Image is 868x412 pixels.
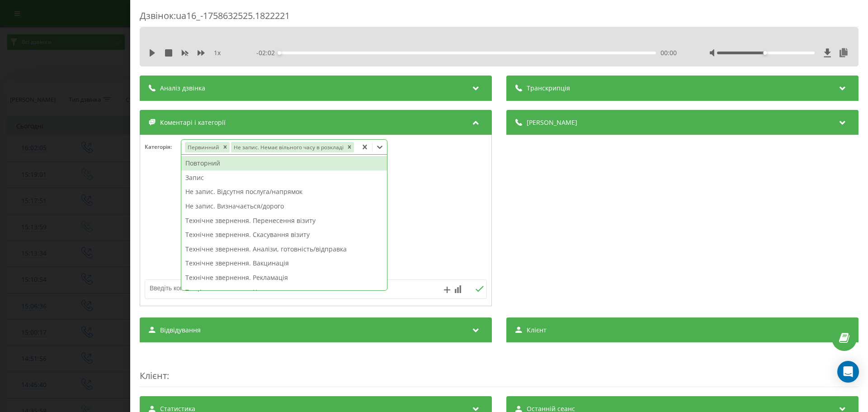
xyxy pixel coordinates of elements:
[181,213,387,228] div: Технічне звернення. Перенесення візиту
[214,48,221,57] span: 1 x
[181,242,387,256] div: Технічне звернення. Аналізи, готовність/відправка
[527,84,570,93] span: Транскрипція
[160,118,226,127] span: Коментарі і категорії
[160,84,205,93] span: Аналіз дзвінка
[764,51,767,55] div: Accessibility label
[256,48,279,57] span: - 02:02
[140,369,167,382] span: Клієнт
[837,361,859,383] div: Open Intercom Messenger
[185,142,221,152] div: Первинний
[660,48,677,57] span: 00:00
[181,156,387,170] div: Повторний
[221,142,230,152] div: Remove Первинний
[231,142,345,152] div: Не запис. Немає вільного часу в розкладі
[145,144,181,150] h4: Категорія :
[527,326,547,335] span: Клієнт
[140,351,859,387] div: :
[181,285,387,299] div: Технічне звернення. Не залишав заявку
[160,326,201,335] span: Відвідування
[345,142,354,152] div: Remove Не запис. Немає вільного часу в розкладі
[140,9,859,27] div: Дзвінок : ua16_-1758632525.1822221
[181,270,387,285] div: Технічне звернення. Рекламація
[278,51,281,55] div: Accessibility label
[527,118,577,127] span: [PERSON_NAME]
[181,227,387,242] div: Технічне звернення. Скасування візиту
[181,170,387,185] div: Запис
[181,199,387,213] div: Не запис. Визначається/дорого
[181,256,387,270] div: Технічне звернення. Вакцинація
[181,185,387,199] div: Не запис. Відсутня послуга/напрямок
